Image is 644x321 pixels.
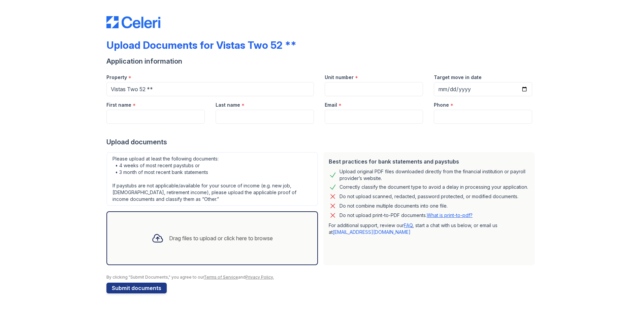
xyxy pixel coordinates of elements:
[340,192,518,201] div: Do not upload scanned, redacted, password protected, or modified documents.
[427,212,473,218] a: What is print-to-pdf?
[329,222,529,236] p: For additional support, review our , start a chat with us below, or email us at
[106,39,296,51] div: Upload Documents for Vistas Two 52 **
[106,283,167,293] button: Submit documents
[106,102,131,108] label: First name
[169,234,273,242] div: Drag files to upload or click here to browse
[216,102,240,108] label: Last name
[106,16,160,28] img: CE_Logo_Blue-a8612792a0a2168367f1c8372b55b34899dd931a85d93a1a3d3e32e68fde9ad4.png
[246,275,274,280] a: Privacy Policy.
[325,74,354,81] label: Unit number
[333,229,411,235] a: [EMAIL_ADDRESS][DOMAIN_NAME]
[204,275,238,280] a: Terms of Service
[106,74,127,81] label: Property
[434,74,482,81] label: Target move in date
[434,102,449,108] label: Phone
[340,183,528,191] div: Correctly classify the document type to avoid a delay in processing your application.
[106,152,318,206] div: Please upload at least the following documents: • 4 weeks of most recent paystubs or • 3 month of...
[106,275,538,280] div: By clicking "Submit Documents," you agree to our and
[325,102,337,108] label: Email
[340,212,473,219] p: Do not upload print-to-PDF documents.
[106,137,538,147] div: Upload documents
[404,222,413,228] a: FAQ
[106,57,538,66] div: Application information
[340,202,448,210] div: Do not combine multiple documents into one file.
[329,157,529,166] div: Best practices for bank statements and paystubs
[340,168,529,182] div: Upload original PDF files downloaded directly from the financial institution or payroll provider’...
